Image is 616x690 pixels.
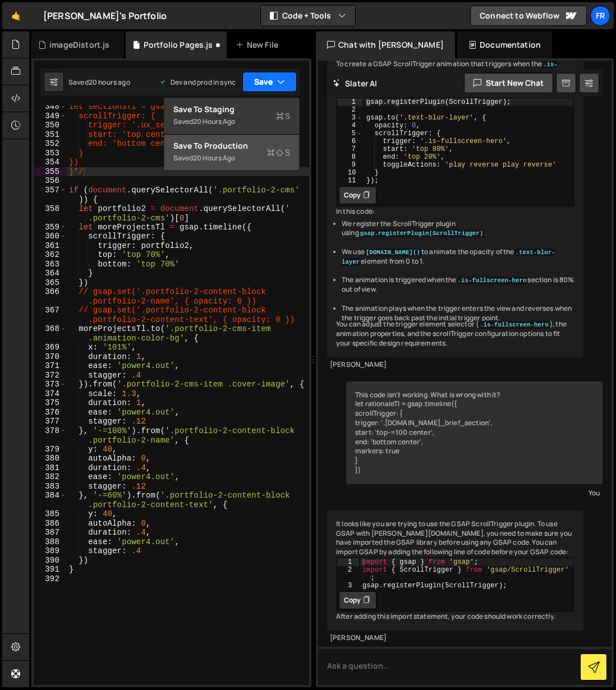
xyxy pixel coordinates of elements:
div: 370 [34,352,67,362]
div: Documentation [457,31,552,58]
button: Start new chat [464,73,553,93]
div: 382 [34,472,67,482]
a: Connect to Webflow [470,6,587,26]
h2: Slater AI [333,78,378,89]
div: 4 [337,122,363,130]
div: It looks like you are trying to use the GSAP ScrollTrigger plugin. To use GSAP with [PERSON_NAME]... [327,510,583,631]
div: 369 [34,343,67,352]
li: The animation plays when the trigger enters the view and reverses when the trigger goes back past... [342,304,574,323]
div: 362 [34,250,67,260]
span: S [276,111,290,122]
div: 2 [337,106,363,114]
div: 348 [34,102,67,112]
a: 🤙 [2,2,30,29]
div: 375 [34,398,67,408]
div: 374 [34,389,67,399]
code: .is-fullscreen-hero [479,321,550,329]
div: Save to Production [173,140,290,151]
li: We use to animate the opacity of the element from 0 to 1. [342,247,574,266]
div: Dev and prod in sync [159,77,236,87]
div: 357 [34,186,67,204]
div: imageDistort.js [49,39,109,50]
button: Save to ProductionS Saved20 hours ago [164,135,299,171]
code: .is-fullscreen-hero [336,61,558,78]
div: 384 [34,491,67,509]
button: Code + Tools [261,6,355,26]
div: 364 [34,269,67,278]
div: Saved [173,151,290,165]
div: 385 [34,509,67,519]
div: 2 [337,566,359,582]
div: 368 [34,324,67,343]
div: 353 [34,149,67,158]
span: S [267,147,290,158]
code: [DOMAIN_NAME]() [365,249,421,256]
div: 10 [337,169,363,177]
div: 376 [34,408,67,417]
div: 380 [34,454,67,463]
code: gsap.registerPlugin(ScrollTrigger) [359,229,485,237]
div: 356 [34,176,67,186]
div: 358 [34,204,67,223]
div: 388 [34,537,67,547]
div: 352 [34,139,67,149]
a: Fr [590,6,610,26]
div: 363 [34,260,67,269]
div: 367 [34,306,67,324]
div: 389 [34,546,67,556]
button: Copy [339,186,376,204]
code: .is-fullscreen-hero [457,277,528,284]
div: 20 hours ago [193,117,235,126]
div: [PERSON_NAME]'s Portfolio [43,9,167,22]
div: 378 [34,426,67,445]
div: 383 [34,482,67,491]
div: 390 [34,556,67,565]
div: 379 [34,445,67,454]
div: 361 [34,241,67,251]
div: 9 [337,161,363,169]
div: 3 [337,582,359,590]
div: Chat with [PERSON_NAME] [316,31,455,58]
div: New File [236,39,283,50]
div: Portfolio Pages.js [144,39,213,50]
div: 359 [34,223,67,232]
li: The animation is triggered when the section is 80% out of view. [342,275,574,295]
div: 20 hours ago [193,153,235,163]
div: 355 [34,167,67,177]
div: 1 [337,558,359,566]
div: 391 [34,565,67,574]
div: 349 [34,112,67,121]
div: 373 [34,380,67,389]
div: 372 [34,371,67,380]
div: This code isn't working. What is wrong with it? let rationaleTl = gsap.timeline({ scrollTrigger: ... [346,381,603,484]
div: Saved [173,115,290,128]
div: You [349,487,600,499]
div: 354 [34,158,67,167]
div: [PERSON_NAME] [330,360,581,370]
div: 360 [34,232,67,241]
div: 5 [337,130,363,137]
code: .text-blur-layer [342,249,555,266]
div: 351 [34,130,67,140]
li: We register the ScrollTrigger plugin using . [342,219,574,238]
div: 392 [34,574,67,584]
div: 371 [34,361,67,371]
div: 386 [34,519,67,528]
div: 6 [337,137,363,145]
div: Saved [68,77,130,87]
div: 387 [34,528,67,537]
div: Code + Tools [164,98,300,172]
div: 366 [34,287,67,306]
div: To create a GSAP ScrollTrigger animation that triggers when the section gets 80% out of view, and... [327,50,583,357]
div: [PERSON_NAME] [330,633,581,643]
button: Save to StagingS Saved20 hours ago [164,98,299,135]
div: 3 [337,114,363,122]
div: 7 [337,145,363,153]
div: Save to Staging [173,104,290,115]
div: 8 [337,153,363,161]
button: Copy [339,591,376,609]
div: 381 [34,463,67,473]
div: 11 [337,177,363,185]
button: Save [242,72,297,92]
